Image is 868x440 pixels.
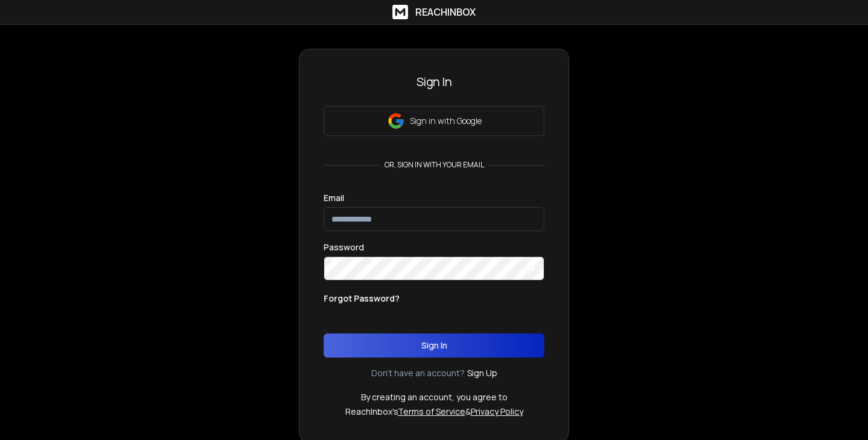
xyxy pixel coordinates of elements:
p: Don't have an account? [371,367,465,379]
button: Sign in with Google [324,106,544,136]
button: Sign In [324,333,544,358]
a: Sign Up [467,367,497,379]
label: Email [324,194,344,202]
a: Terms of Service [398,406,465,417]
a: Privacy Policy [471,406,523,417]
h3: Sign In [324,73,544,90]
h1: ReachInbox [415,5,476,19]
p: Sign in with Google [410,115,482,127]
p: By creating an account, you agree to [361,391,508,403]
p: ReachInbox's & [345,406,523,418]
p: or, sign in with your email [380,160,489,170]
p: Forgot Password? [324,293,400,305]
label: Password [324,243,364,252]
a: ReachInbox [392,5,476,19]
